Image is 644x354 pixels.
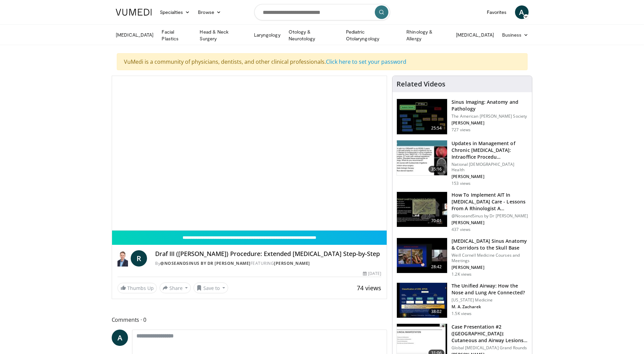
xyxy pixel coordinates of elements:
[515,5,529,19] a: A
[196,28,250,42] a: Head & Neck Surgery
[452,272,472,277] p: 1.2K views
[194,5,225,19] a: Browse
[342,28,402,42] a: Pediatric Otolaryngology
[112,28,158,42] a: [MEDICAL_DATA]
[452,174,528,179] p: [PERSON_NAME]
[112,330,128,346] a: A
[116,9,152,16] img: VuMedi Logo
[250,28,284,42] a: Laryngology
[117,53,528,70] div: VuMedi is a community of physicians, dentists, and other clinical professionals.
[452,304,528,310] p: M. A. Zacharek
[397,282,528,318] a: 38:02 The Unified Airway: How the Nose and Lung Are Connected? [US_STATE] Medicine M. A. Zacharek...
[452,345,528,351] p: Global [MEDICAL_DATA] Grand Rounds
[452,297,528,303] p: [US_STATE] Medicine
[363,271,381,277] div: [DATE]
[428,308,445,315] span: 38:02
[284,28,342,42] a: Otology & Neurotology
[452,253,528,263] p: Weill Cornell Medicine Courses and Meetings
[428,125,445,132] span: 25:54
[452,323,528,344] h3: Case Presentation #2 ([GEOGRAPHIC_DATA]): Cutaneous and Airway Lesions i…
[452,99,528,112] h3: Sinus Imaging: Anatomy and Pathology
[402,28,452,42] a: Rhinology & Allergy
[397,283,447,318] img: fce5840f-3651-4d2e-85b0-3edded5ac8fb.150x105_q85_crop-smart_upscale.jpg
[452,265,528,270] p: [PERSON_NAME]
[452,28,498,42] a: [MEDICAL_DATA]
[160,260,251,266] a: @NoseandSinus by Dr [PERSON_NAME]
[452,120,528,126] p: [PERSON_NAME]
[274,260,310,266] a: [PERSON_NAME]
[452,213,528,219] p: @NoseandSinus by Dr [PERSON_NAME]
[428,166,445,173] span: 35:16
[397,192,447,227] img: 3d43f09a-5d0c-4774-880e-3909ea54edb9.150x105_q85_crop-smart_upscale.jpg
[452,227,471,232] p: 437 views
[112,315,387,324] span: Comments 0
[357,284,381,292] span: 74 views
[156,5,194,19] a: Specialties
[452,114,528,119] p: The American [PERSON_NAME] Society
[452,127,471,133] p: 727 views
[452,282,528,296] h3: The Unified Airway: How the Nose and Lung Are Connected?
[131,250,147,267] a: R
[158,28,196,42] a: Facial Plastics
[428,263,445,270] span: 28:42
[397,238,528,277] a: 28:42 [MEDICAL_DATA] Sinus Anatomy & Corridors to the Skull Base Weill Cornell Medicine Courses a...
[452,220,528,225] p: [PERSON_NAME]
[160,282,191,293] button: Share
[117,250,128,267] img: @NoseandSinus by Dr Richard Harvey
[452,140,528,160] h3: Updates in Management of Chronic [MEDICAL_DATA]: Intraoffice Procedu…
[397,192,528,232] a: 70:01 How To Implement AIT In [MEDICAL_DATA] Care - Lessons From A Rhinologist A… @NoseandSinus b...
[397,80,445,88] h4: Related Videos
[452,192,528,212] h3: How To Implement AIT In [MEDICAL_DATA] Care - Lessons From A Rhinologist A…
[397,99,528,135] a: 25:54 Sinus Imaging: Anatomy and Pathology The American [PERSON_NAME] Society [PERSON_NAME] 727 v...
[483,5,511,19] a: Favorites
[397,140,447,176] img: 4d46ad28-bf85-4ffa-992f-e5d3336e5220.150x105_q85_crop-smart_upscale.jpg
[155,250,381,258] h4: Draf III ([PERSON_NAME]) Procedure: Extended [MEDICAL_DATA] Step-by-Step
[155,260,381,267] div: By FEATURING
[254,4,390,20] input: Search topics, interventions
[194,282,228,293] button: Save to
[397,238,447,273] img: 276d523b-ec6d-4eb7-b147-bbf3804ee4a7.150x105_q85_crop-smart_upscale.jpg
[428,217,445,224] span: 70:01
[452,181,471,186] p: 153 views
[112,76,387,231] video-js: Video Player
[397,99,447,134] img: 5d00bf9a-6682-42b9-8190-7af1e88f226b.150x105_q85_crop-smart_upscale.jpg
[452,162,528,173] p: National [DEMOGRAPHIC_DATA] Health
[452,238,528,251] h3: [MEDICAL_DATA] Sinus Anatomy & Corridors to the Skull Base
[397,140,528,186] a: 35:16 Updates in Management of Chronic [MEDICAL_DATA]: Intraoffice Procedu… National [DEMOGRAPHIC...
[452,311,472,316] p: 1.5K views
[117,283,157,293] a: Thumbs Up
[498,28,533,42] a: Business
[326,58,406,65] a: Click here to set your password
